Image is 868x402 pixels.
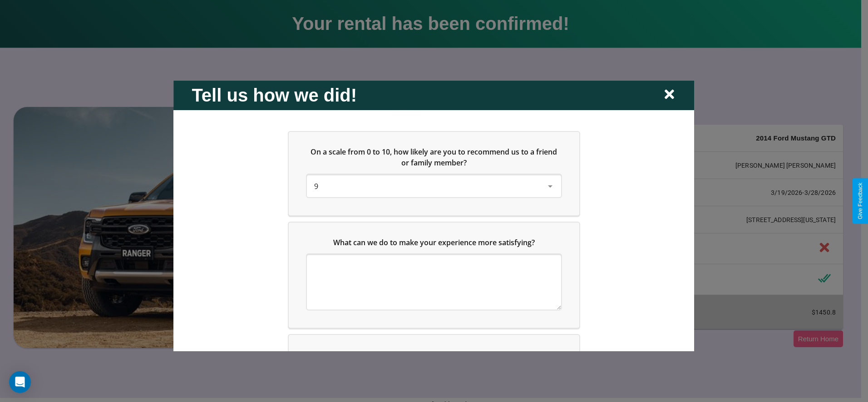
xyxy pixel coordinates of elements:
[307,175,561,197] div: On a scale from 0 to 10, how likely are you to recommend us to a friend or family member?
[857,183,863,219] div: Give Feedback
[307,146,561,168] h5: On a scale from 0 to 10, how likely are you to recommend us to a friend or family member?
[316,349,546,359] span: Which of the following features do you value the most in a vehicle?
[311,146,559,167] span: On a scale from 0 to 10, how likely are you to recommend us to a friend or family member?
[289,131,579,215] div: On a scale from 0 to 10, how likely are you to recommend us to a friend or family member?
[314,181,318,191] span: 9
[333,237,535,247] span: What can we do to make your experience more satisfying?
[192,85,357,105] h2: Tell us how we did!
[9,371,31,393] div: Open Intercom Messenger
